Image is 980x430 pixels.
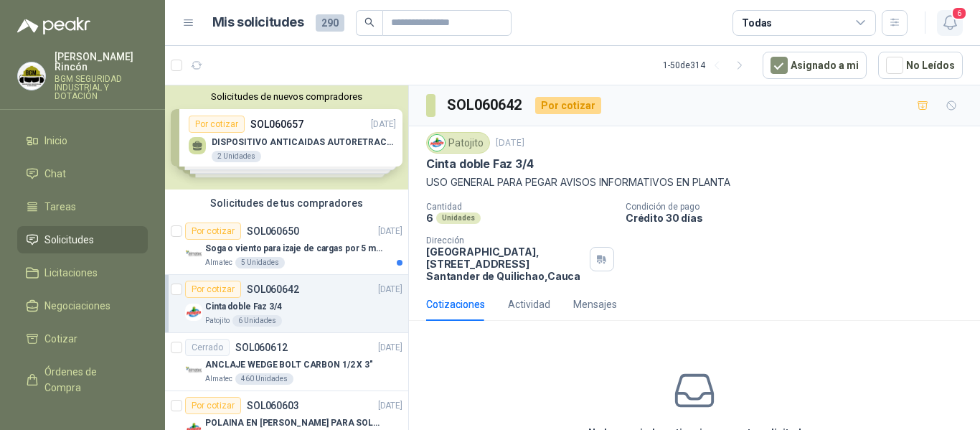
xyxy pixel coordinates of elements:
a: Licitaciones [17,259,148,286]
p: Crédito 30 días [626,212,974,224]
p: Almatec [205,373,232,385]
p: SOL060642 [247,284,299,294]
div: Solicitudes de tus compradores [165,190,408,217]
p: [PERSON_NAME] Rincón [55,52,148,72]
div: Mensajes [573,296,617,312]
div: Por cotizar [185,223,241,240]
p: BGM SEGURIDAD INDUSTRIAL Y DOTACIÓN [55,75,148,101]
span: Solicitudes [44,232,94,248]
img: Company Logo [185,246,202,263]
p: [DATE] [378,283,402,296]
div: Patojito [426,132,490,154]
div: 5 Unidades [235,257,285,268]
p: Cinta doble Faz 3/4 [426,156,534,172]
p: SOL060650 [247,226,299,236]
a: Cotizar [17,325,148,352]
span: Tareas [44,199,76,215]
div: 460 Unidades [235,373,293,385]
div: Cerrado [185,339,230,356]
button: Solicitudes de nuevos compradores [171,91,402,102]
div: Solicitudes de nuevos compradoresPor cotizarSOL060657[DATE] DISPOSITIVO ANTICAIDAS AUTORETRACTIL2... [165,85,408,190]
p: Cinta doble Faz 3/4 [205,300,282,314]
span: Chat [44,166,66,182]
span: Negociaciones [44,298,110,314]
p: SOL060603 [247,401,299,411]
a: Órdenes de Compra [17,358,148,401]
p: ANCLAJE WEDGE BOLT CARBON 1/2 X 3" [205,358,373,372]
div: Todas [742,15,772,31]
div: Unidades [436,212,481,224]
span: 6 [951,6,967,20]
img: Logo peakr [17,17,90,34]
a: Inicio [17,127,148,154]
button: 6 [937,10,963,36]
p: Dirección [426,235,584,246]
p: SOL060612 [235,342,288,352]
a: Por cotizarSOL060642[DATE] Company LogoCinta doble Faz 3/4Patojito6 Unidades [165,275,408,333]
img: Company Logo [185,362,202,379]
div: Por cotizar [185,397,241,414]
div: Cotizaciones [426,296,485,312]
span: Inicio [44,133,67,149]
span: Órdenes de Compra [44,364,134,396]
div: Por cotizar [535,97,601,114]
h3: SOL060642 [447,94,524,116]
div: Actividad [508,296,550,312]
p: Cantidad [426,202,614,212]
button: No Leídos [878,52,963,79]
span: search [364,17,374,27]
button: Asignado a mi [763,52,867,79]
a: Negociaciones [17,292,148,319]
p: [DATE] [378,341,402,355]
p: [DATE] [378,399,402,413]
h1: Mis solicitudes [212,12,304,33]
a: Chat [17,160,148,187]
p: [DATE] [496,136,524,150]
p: USO GENERAL PARA PEGAR AVISOS INFORMATIVOS EN PLANTA [426,174,963,190]
a: CerradoSOL060612[DATE] Company LogoANCLAJE WEDGE BOLT CARBON 1/2 X 3"Almatec460 Unidades [165,333,408,391]
span: Cotizar [44,331,77,347]
img: Company Logo [18,62,45,90]
p: 6 [426,212,433,224]
span: Licitaciones [44,265,98,281]
img: Company Logo [185,304,202,321]
p: Patojito [205,315,230,327]
a: Solicitudes [17,226,148,253]
p: Almatec [205,257,232,268]
div: 1 - 50 de 314 [663,54,751,77]
p: [DATE] [378,225,402,238]
div: Por cotizar [185,281,241,298]
span: 290 [316,14,344,32]
a: Tareas [17,193,148,220]
p: [GEOGRAPHIC_DATA], [STREET_ADDRESS] Santander de Quilichao , Cauca [426,246,584,282]
img: Company Logo [429,135,445,151]
div: 6 Unidades [232,315,282,327]
p: Condición de pago [626,202,974,212]
p: POLAINA EN [PERSON_NAME] PARA SOLDADOR / ADJUNTAR FICHA TECNICA [205,416,384,430]
p: Soga o viento para izaje de cargas por 5 metros [205,242,384,256]
a: Por cotizarSOL060650[DATE] Company LogoSoga o viento para izaje de cargas por 5 metrosAlmatec5 Un... [165,217,408,275]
